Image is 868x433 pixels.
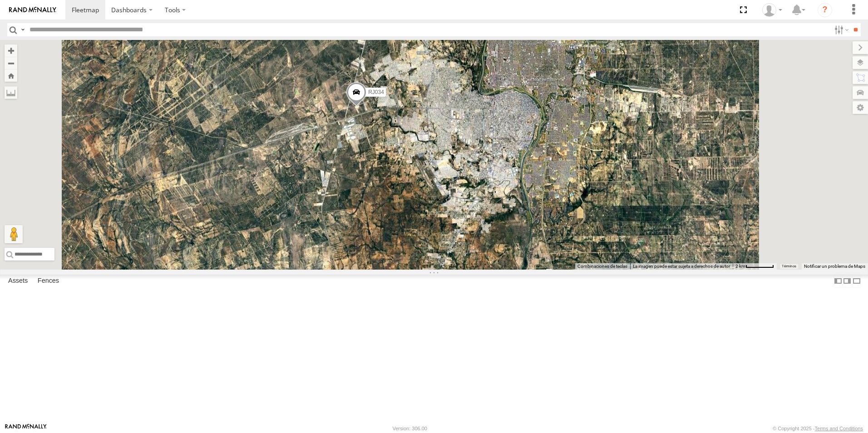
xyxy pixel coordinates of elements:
[5,69,17,82] button: Zoom Home
[5,57,17,69] button: Zoom out
[853,101,868,114] label: Map Settings
[815,426,863,431] a: Terms and Conditions
[9,7,56,13] img: rand-logo.svg
[5,225,23,243] button: Arrastra al hombrecito al mapa para abrir Street View
[852,275,861,288] label: Hide Summary Table
[831,23,850,36] label: Search Filter Options
[633,264,730,269] span: La imagen puede estar sujeta a derechos de autor
[782,265,796,268] a: Términos (se abre en una nueva pestaña)
[733,263,777,270] button: Escala del mapa: 2 km por 59 píxeles
[577,263,627,270] button: Combinaciones de teclas
[368,89,384,96] span: RJ034
[773,426,863,431] div: © Copyright 2025 -
[5,44,17,57] button: Zoom in
[4,275,32,287] label: Assets
[804,264,865,269] a: Notificar un problema de Maps
[735,264,745,269] span: 2 km
[5,86,17,99] label: Measure
[833,275,843,288] label: Dock Summary Table to the Left
[843,275,852,288] label: Dock Summary Table to the Right
[759,3,785,17] div: OSS FREIGHT
[393,426,427,431] div: Version: 306.00
[19,23,26,36] label: Search Query
[5,424,47,433] a: Visit our Website
[818,3,832,17] i: ?
[33,275,64,287] label: Fences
